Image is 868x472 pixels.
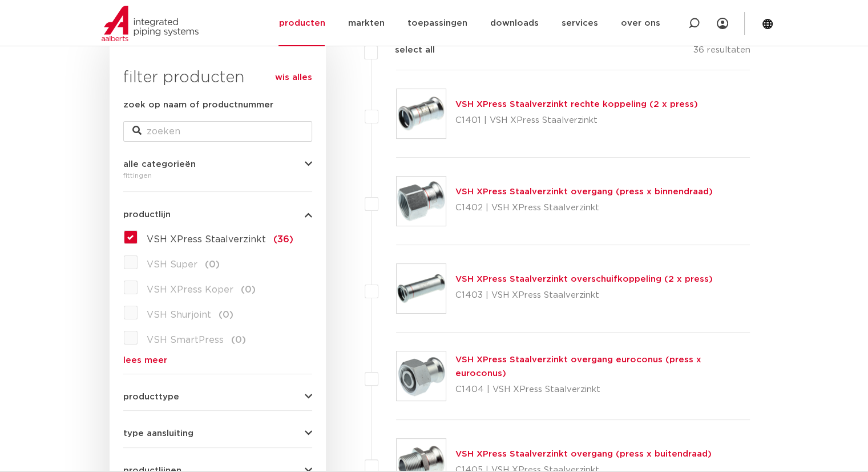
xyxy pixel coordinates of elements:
span: (0) [241,285,256,294]
span: (36) [273,235,293,244]
p: C1403 | VSH XPress Staalverzinkt [455,286,713,305]
img: Thumbnail for VSH XPress Staalverzinkt rechte koppeling (2 x press) [397,89,446,138]
p: C1402 | VSH XPress Staalverzinkt [455,199,713,217]
span: producttype [123,393,179,401]
span: (0) [219,310,233,319]
label: zoek op naam of productnummer [123,98,273,112]
img: Thumbnail for VSH XPress Staalverzinkt overgang euroconus (press x euroconus) [397,351,446,401]
span: (0) [205,260,220,269]
a: VSH XPress Staalverzinkt overgang (press x buitendraad) [455,450,712,458]
a: lees meer [123,356,312,365]
a: VSH XPress Staalverzinkt rechte koppeling (2 x press) [455,100,698,109]
button: alle categorieën [123,160,312,169]
a: VSH XPress Staalverzinkt overgang euroconus (press x euroconus) [455,355,701,378]
img: Thumbnail for VSH XPress Staalverzinkt overschuifkoppeling (2 x press) [397,264,446,313]
a: VSH XPress Staalverzinkt overschuifkoppeling (2 x press) [455,275,713,283]
p: C1404 | VSH XPress Staalverzinkt [455,381,750,399]
a: VSH XPress Staalverzinkt overgang (press x binnendraad) [455,187,713,196]
span: VSH XPress Koper [147,285,233,294]
span: (0) [231,335,246,345]
input: zoeken [123,121,312,142]
span: VSH SmartPress [147,335,224,345]
span: productlijn [123,210,171,219]
p: C1401 | VSH XPress Staalverzinkt [455,111,698,130]
p: 36 resultaten [693,43,750,61]
span: alle categorieën [123,160,196,169]
span: type aansluiting [123,429,193,438]
span: VSH Shurjoint [147,310,211,319]
a: wis alles [275,71,312,85]
span: VSH Super [147,260,197,269]
img: Thumbnail for VSH XPress Staalverzinkt overgang (press x binnendraad) [397,177,446,226]
label: select all [378,43,435,57]
button: producttype [123,393,312,401]
h3: filter producten [123,66,312,89]
span: VSH XPress Staalverzinkt [147,235,266,244]
button: productlijn [123,210,312,219]
div: fittingen [123,169,312,182]
button: type aansluiting [123,429,312,438]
